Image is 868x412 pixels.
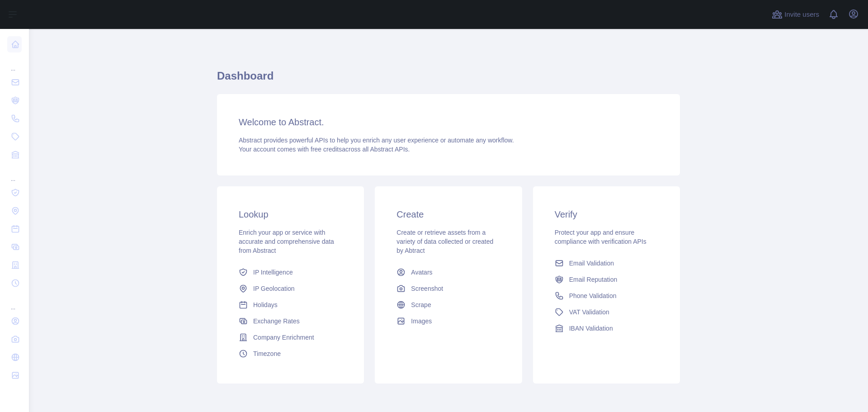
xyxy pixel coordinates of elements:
span: Invite users [784,9,819,20]
span: IP Intelligence [253,268,293,277]
span: free credits [311,146,342,153]
span: Your account comes with across all Abstract APIs. [239,146,410,153]
span: IBAN Validation [569,324,613,333]
span: Company Enrichment [253,333,314,342]
a: Email Reputation [551,271,662,288]
h1: Dashboard [217,69,680,90]
span: Screenshot [411,284,443,293]
button: Invite users [770,7,821,22]
span: Abstract provides powerful APIs to help you enrich any user experience or automate any workflow. [239,137,514,144]
span: Images [411,317,432,326]
span: Avatars [411,268,432,277]
a: Phone Validation [551,288,662,304]
div: ... [7,54,22,72]
a: Scrape [393,297,504,313]
a: Holidays [235,297,346,313]
h3: Lookup [239,208,342,221]
div: ... [7,165,22,183]
span: Email Validation [569,259,614,268]
span: Create or retrieve assets from a variety of data collected or created by Abtract [396,229,493,254]
a: VAT Validation [551,304,662,320]
span: Holidays [253,300,278,309]
span: Scrape [411,300,431,309]
span: Exchange Rates [253,317,300,326]
a: Images [393,313,504,329]
a: Email Validation [551,255,662,271]
a: Timezone [235,346,346,362]
span: Email Reputation [569,275,618,284]
div: ... [7,293,22,311]
a: Company Enrichment [235,329,346,346]
a: Screenshot [393,280,504,297]
h3: Verify [555,208,658,221]
span: Timezone [253,349,281,358]
span: IP Geolocation [253,284,295,293]
span: VAT Validation [569,308,609,317]
h3: Create [396,208,500,221]
h3: Welcome to Abstract. [239,116,658,128]
span: Protect your app and ensure compliance with verification APIs [555,229,646,245]
a: Exchange Rates [235,313,346,329]
a: Avatars [393,264,504,280]
span: Enrich your app or service with accurate and comprehensive data from Abstract [239,229,334,254]
span: Phone Validation [569,291,617,300]
a: IP Intelligence [235,264,346,280]
a: IBAN Validation [551,320,662,336]
a: IP Geolocation [235,280,346,297]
